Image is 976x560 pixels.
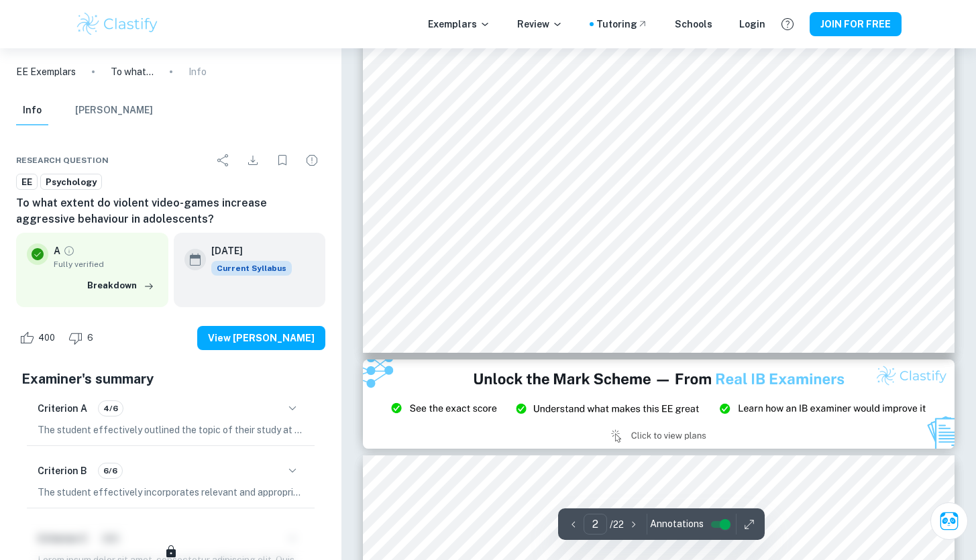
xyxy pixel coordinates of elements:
[16,195,325,227] h6: To what extent do violent video-games increase aggressive behaviour in adolescents?
[299,147,325,174] div: Report issue
[211,261,292,276] span: Current Syllabus
[16,327,62,349] div: Like
[211,261,292,276] div: This exemplar is based on the current syllabus. Feel free to refer to it for inspiration/ideas wh...
[65,327,101,349] div: Dislike
[17,176,37,189] span: EE
[269,147,296,174] div: Bookmark
[210,147,237,174] div: Share
[188,64,207,79] p: Info
[16,64,76,79] a: EE Exemplars
[239,147,266,174] div: Download
[80,331,101,345] span: 6
[517,17,563,32] p: Review
[75,96,153,125] button: [PERSON_NAME]
[16,154,109,166] span: Research question
[739,17,765,32] a: Login
[650,517,704,531] span: Annotations
[675,17,712,32] a: Schools
[111,64,154,79] p: To what extent do violent video-games increase aggressive behaviour in adolescents?
[610,517,624,532] p: / 22
[21,369,320,389] h5: Examiner's summary
[63,245,75,257] a: Grade fully verified
[363,359,955,448] img: Ad
[84,276,158,296] button: Breakdown
[75,11,160,38] img: Clastify logo
[810,12,902,36] button: JOIN FOR FREE
[38,463,87,478] h6: Criterion B
[38,485,304,500] p: The student effectively incorporates relevant and appropriate source material in their essay, foc...
[16,174,38,190] a: EE
[54,243,60,258] p: A
[38,401,87,416] h6: Criterion A
[99,402,123,414] span: 4/6
[41,176,101,189] span: Psychology
[428,17,490,32] p: Exemplars
[16,96,48,125] button: Info
[930,502,968,540] button: Ask Clai
[211,243,281,258] h6: [DATE]
[99,465,122,477] span: 6/6
[31,331,62,345] span: 400
[776,13,799,36] button: Help and Feedback
[596,17,648,32] a: Tutoring
[54,258,158,270] span: Fully verified
[197,326,325,350] button: View [PERSON_NAME]
[38,423,304,437] p: The student effectively outlined the topic of their study at the beginning of the essay, demonstr...
[40,174,102,190] a: Psychology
